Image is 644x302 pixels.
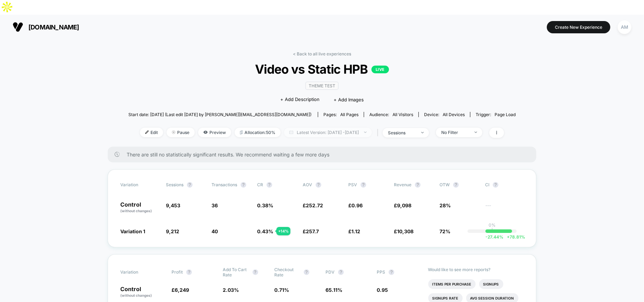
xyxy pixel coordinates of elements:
[235,128,281,137] span: Allocation: 50%
[334,97,364,102] span: + Add Images
[394,182,411,187] span: Revenue
[289,130,293,134] img: calendar
[418,112,470,117] span: Device:
[503,234,525,240] span: 78.81 %
[303,202,323,208] span: £
[489,222,496,228] p: 0%
[212,182,237,187] span: Transactions
[166,182,183,187] span: Sessions
[485,234,503,240] span: -27.44 %
[120,202,159,214] p: Control
[223,287,239,293] span: 2.03 %
[267,182,272,188] button: ?
[323,112,358,117] div: Pages:
[326,269,335,275] span: PDV
[453,182,459,188] button: ?
[306,202,323,208] span: 252.72
[303,228,319,234] span: £
[186,269,192,275] button: ?
[547,21,610,33] button: Create New Experience
[491,228,493,233] p: |
[120,286,165,298] p: Control
[172,130,175,134] img: end
[326,287,342,293] span: 65.11 %
[140,128,163,137] span: Edit
[223,267,249,277] span: Add To Cart Rate
[120,228,145,234] span: Variation 1
[316,182,321,188] button: ?
[187,182,193,188] button: ?
[361,182,366,188] button: ?
[475,132,477,133] img: end
[428,267,524,272] p: Would like to see more reports?
[198,128,231,137] span: Preview
[145,130,149,134] img: edit
[284,128,372,137] span: Latest Version: [DATE] - [DATE]
[212,202,218,208] span: 36
[274,287,289,293] span: 0.71 %
[476,112,516,117] div: Trigger:
[280,96,320,103] span: + Add Description
[485,203,524,214] span: ---
[338,269,344,275] button: ?
[166,228,179,234] span: 9,212
[507,234,510,240] span: +
[127,152,522,157] span: There are still no statistically significant results. We recommend waiting a few more days
[148,62,496,76] span: Video vs Static HPB
[377,287,388,293] span: 0.95
[166,202,180,208] span: 9,453
[495,112,516,117] span: Page Load
[397,202,411,208] span: 9,098
[175,287,189,293] span: 6,249
[167,128,195,137] span: Pause
[128,112,311,117] span: Start date: [DATE] (Last edit [DATE] by [PERSON_NAME][EMAIL_ADDRESS][DOMAIN_NAME])
[304,269,309,275] button: ?
[241,182,246,188] button: ?
[440,202,451,208] span: 28%
[348,228,360,234] span: £
[120,209,152,213] span: (without changes)
[421,132,424,133] img: end
[394,202,411,208] span: £
[388,130,416,135] div: sessions
[389,269,394,275] button: ?
[415,182,421,188] button: ?
[479,279,503,289] li: Signups
[257,228,273,234] span: 0.43 %
[212,228,218,234] span: 40
[377,269,385,275] span: PPS
[375,128,383,138] span: |
[172,269,183,275] span: Profit
[293,51,351,56] a: < Back to all live experiences
[348,182,357,187] span: PSV
[240,130,243,134] img: rebalance
[120,267,159,277] span: Variation
[428,279,476,289] li: Items Per Purchase
[369,112,413,117] div: Audience:
[274,267,300,277] span: Checkout Rate
[303,182,312,187] span: AOV
[616,20,633,34] button: AM
[257,202,273,208] span: 0.38 %
[276,227,290,235] div: + 14 %
[443,112,465,117] span: all devices
[306,82,338,90] span: Theme Test
[440,182,478,188] span: OTW
[120,293,152,297] span: (without changes)
[348,202,363,208] span: £
[257,182,263,187] span: CR
[397,228,414,234] span: 10,308
[485,182,524,188] span: CI
[364,132,367,133] img: end
[394,228,414,234] span: £
[351,202,363,208] span: 0.96
[306,228,319,234] span: 257.7
[351,228,360,234] span: 1.12
[28,24,79,31] span: [DOMAIN_NAME]
[11,21,81,33] button: [DOMAIN_NAME]
[441,130,469,135] div: No Filter
[13,22,23,32] img: Visually logo
[120,182,159,188] span: Variation
[253,269,258,275] button: ?
[440,228,450,234] span: 72%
